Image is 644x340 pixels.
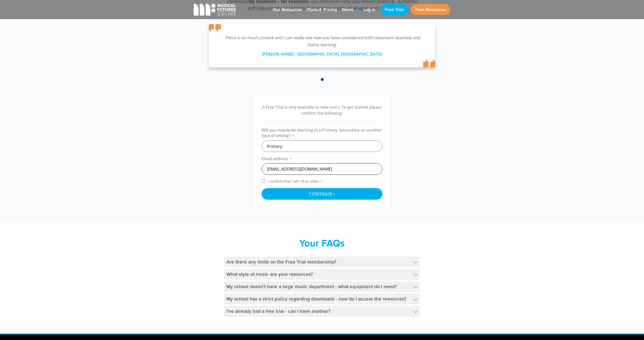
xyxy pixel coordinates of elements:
[273,6,302,13] span: Our Resources
[219,48,425,57] div: [PERSON_NAME] - [GEOGRAPHIC_DATA], [GEOGRAPHIC_DATA]
[224,293,420,304] h4: My school has a strict policy regarding downloads - how do I access the resources?
[342,6,353,13] span: News
[219,34,425,48] p: There is so much content and I can really see how you have considered both classroom teaching and...
[224,306,420,317] h4: I've already had a free trial - can I have another?
[262,179,265,183] input: I confirm that I am 18 or older*
[380,4,408,15] a: Free Trial
[267,179,324,184] span: I confirm that I am 18 or older
[262,127,382,140] label: Will you mainly be teaching in a Primary, Secondary, or another type of setting?
[224,269,420,280] h4: What style of music are your resources?
[224,257,420,267] h4: Are there any limits on the Free Trial membership?
[309,191,335,197] span: Continue ›
[411,4,450,15] a: Free Resources
[224,281,420,292] h4: My school doesn't have a large music department - what equipment do I need?
[363,6,375,13] span: Log in
[224,237,420,249] h2: Your FAQs
[262,188,382,200] button: Continue ›
[307,6,337,13] span: Plans & Pricing
[262,104,382,116] p: A Free Trial is only available to new users. To get started please confirm the following:
[262,156,382,163] label: Email address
